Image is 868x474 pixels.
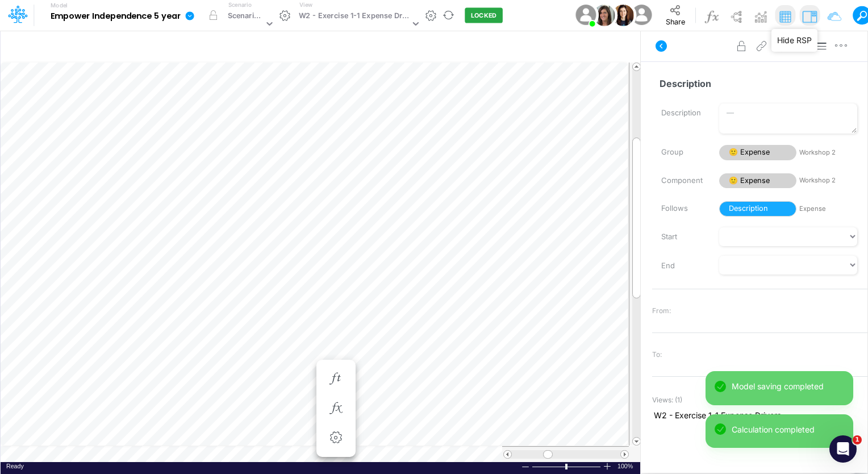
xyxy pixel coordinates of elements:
div: Scenario 1 [228,10,264,23]
label: End [653,256,711,276]
span: 1 [853,435,862,444]
span: Expense [799,204,857,214]
img: User Image Icon [612,5,634,26]
span: W2 - Exercise 1-1 Expense Drivers [654,409,866,421]
div: Zoom level [617,462,635,471]
img: User Image Icon [573,2,599,28]
iframe: Intercom live chat [829,435,857,463]
b: Empower Independence 5 year [51,11,181,22]
input: — Node name — [652,73,858,94]
span: Description [719,201,796,217]
label: Component [653,171,711,190]
img: User Image Icon [629,2,654,28]
button: Share [657,1,694,30]
label: Model [51,2,68,9]
label: View [299,1,312,9]
div: Calculation completed [732,423,844,435]
span: To: [652,350,662,360]
label: Follows [653,199,711,218]
div: Hide RSP [771,29,817,52]
div: Zoom Out [521,463,530,471]
label: Scenario [228,1,252,9]
div: In Ready mode [6,462,24,471]
span: Workshop 2 [799,176,857,185]
label: Group [653,143,711,162]
span: 🙂 Expense [719,173,796,189]
span: Ready [6,463,24,469]
div: Zoom In [603,462,612,471]
img: User Image Icon [594,5,615,26]
span: From: [652,306,671,316]
button: LOCKED [465,8,503,23]
div: Model saving completed [732,380,844,392]
span: Workshop 2 [799,148,857,157]
span: Share [666,17,685,26]
span: 100% [617,462,635,471]
div: W2 - Exercise 1-1 Expense Drivers [299,10,410,23]
div: Zoom [532,462,603,471]
span: Views: ( 1 ) [652,395,682,405]
input: Type a title here [10,36,393,59]
span: 🙂 Expense [719,145,796,160]
label: Start [653,227,711,247]
label: Description [653,103,711,123]
div: Zoom [565,464,567,469]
